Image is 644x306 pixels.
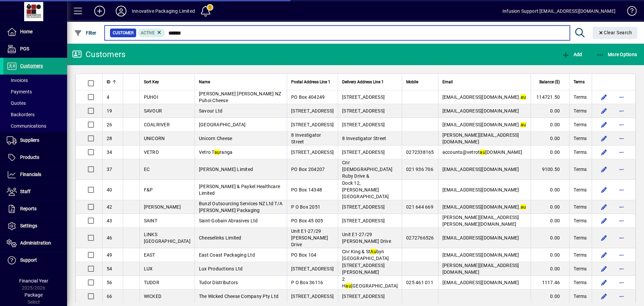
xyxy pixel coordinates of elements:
[345,283,351,289] em: au
[7,100,26,106] span: Quotes
[342,249,389,261] span: Cnr King & St byn [GEOGRAPHIC_DATA]
[199,122,246,127] span: [GEOGRAPHIC_DATA]
[107,294,112,299] span: 66
[107,266,112,271] span: 54
[574,217,587,224] span: Terms
[370,249,376,254] em: Au
[599,250,609,260] button: Edit
[574,107,587,114] span: Terms
[595,48,639,60] button: More Options
[616,105,627,116] button: More options
[107,136,112,141] span: 28
[20,189,31,194] span: Staff
[442,167,519,172] span: [EMAIL_ADDRESS][DOMAIN_NAME]
[342,180,389,199] span: Dock 12, [PERSON_NAME][GEOGRAPHIC_DATA]
[144,94,158,100] span: PUHOI
[599,202,609,212] button: Edit
[291,252,317,258] span: PO Box 104
[342,122,385,127] span: [STREET_ADDRESS]
[531,145,569,159] td: 0.00
[20,223,37,228] span: Settings
[199,108,223,114] span: Savour Ltd
[531,200,569,214] td: 0.00
[199,149,233,155] span: Vetro T ranga
[521,204,526,210] em: au
[110,5,132,17] button: Profile
[144,149,159,155] span: VETRO
[107,235,112,241] span: 46
[442,252,519,258] span: [EMAIL_ADDRESS][DOMAIN_NAME]
[3,132,67,149] a: Suppliers
[107,187,112,192] span: 40
[599,184,609,195] button: Edit
[574,234,587,241] span: Terms
[107,108,112,114] span: 19
[291,266,334,271] span: [STREET_ADDRESS]
[3,120,67,132] a: Communications
[19,278,48,283] span: Financial Year
[616,184,627,195] button: More options
[291,218,323,223] span: PO Box 45 005
[144,218,157,223] span: SAINT
[199,218,258,223] span: Saint-Gobain Abrasives Ltd
[20,46,29,51] span: POS
[291,122,334,127] span: [STREET_ADDRESS]
[342,94,385,100] span: [STREET_ADDRESS]
[599,164,609,175] button: Edit
[3,183,67,200] a: Staff
[574,265,587,272] span: Terms
[442,94,526,100] span: [EMAIL_ADDRESS][DOMAIN_NAME].
[291,167,325,172] span: PO Box 204207
[342,136,386,141] span: 8 Investigator Street
[107,122,112,127] span: 26
[574,293,587,300] span: Terms
[141,31,155,35] span: Active
[291,108,334,114] span: [STREET_ADDRESS]
[531,90,569,104] td: 114721.50
[616,164,627,175] button: More options
[144,232,191,244] span: LINKS [GEOGRAPHIC_DATA]
[199,184,280,196] span: [PERSON_NAME] & Paykel Healthcare Limited
[7,123,46,129] span: Communications
[521,122,526,127] em: au
[3,97,67,109] a: Quotes
[574,204,587,210] span: Terms
[342,78,384,86] span: Delivery Address Line 1
[616,263,627,274] button: More options
[598,30,632,35] span: Clear Search
[3,86,67,97] a: Payments
[107,252,112,258] span: 49
[214,149,220,155] em: au
[599,291,609,302] button: Edit
[7,89,32,94] span: Payments
[442,132,519,144] span: [PERSON_NAME][EMAIL_ADDRESS][DOMAIN_NAME]
[342,232,391,244] span: Unit E1-27/29 [PERSON_NAME] Drive
[342,160,393,179] span: Cnr [DEMOGRAPHIC_DATA] Ruby Drive &
[342,218,385,223] span: [STREET_ADDRESS]
[342,263,385,275] span: [STREET_ADDRESS][PERSON_NAME]
[574,252,587,258] span: Terms
[531,104,569,118] td: 0.00
[144,252,155,258] span: EAST
[291,280,323,285] span: P O Box 36116
[199,201,282,213] span: Bunzl Outsourcing Services NZ Ltd T/A [PERSON_NAME] Packaging
[291,228,328,247] span: Unit E1-27/29 [PERSON_NAME] Drive
[599,147,609,158] button: Edit
[480,149,485,155] em: au
[138,29,165,37] mat-chip: Activation Status: Active
[531,180,569,200] td: 0.00
[406,149,434,155] span: 0272338165
[107,204,112,210] span: 42
[593,27,638,39] button: Clear
[3,252,67,269] a: Support
[574,121,587,128] span: Terms
[20,155,39,160] span: Products
[199,266,243,271] span: Lux Productions Ltd
[535,78,566,86] div: Balance ($)
[616,232,627,243] button: More options
[616,202,627,212] button: More options
[74,30,97,36] span: Filter
[342,294,385,299] span: [STREET_ADDRESS]
[531,132,569,145] td: 0.00
[442,204,526,210] span: [EMAIL_ADDRESS][DOMAIN_NAME].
